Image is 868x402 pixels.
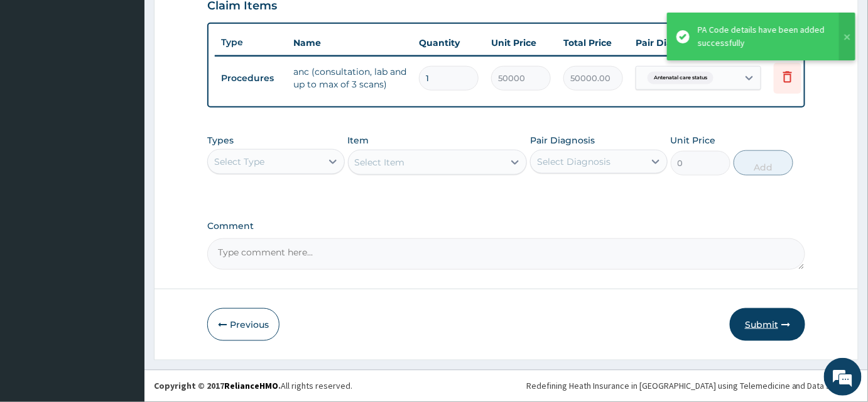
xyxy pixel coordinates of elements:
footer: All rights reserved. [144,370,868,402]
label: Types [207,135,234,146]
div: Select Type [214,155,264,168]
label: Unit Price [671,134,716,147]
td: Procedures [215,67,287,90]
textarea: Type your message and hit 'Enter' [6,268,239,312]
div: Minimize live chat window [206,6,236,36]
th: Type [215,31,287,54]
button: Submit [730,308,805,341]
div: Chat with us now [65,70,211,87]
th: Unit Price [485,30,557,55]
label: Item [348,134,369,147]
div: PA Code details have been added successfully [698,23,827,50]
th: Name [287,30,413,55]
th: Total Price [557,30,629,55]
div: Select Diagnosis [537,155,610,168]
div: Redefining Heath Insurance in [GEOGRAPHIC_DATA] using Telemedicine and Data Science! [526,380,859,393]
label: Comment [207,221,805,232]
span: Antenatal care status [648,72,713,84]
img: d_794563401_company_1708531726252_794563401 [23,63,51,94]
button: Add [734,150,793,176]
span: We're online! [73,121,173,248]
th: Quantity [413,30,485,55]
button: Previous [207,308,279,341]
td: anc (consultation, lab and up to max of 3 scans) [287,59,413,97]
a: RelianceHMO [224,381,278,392]
th: Pair Diagnosis [629,30,768,55]
label: Pair Diagnosis [530,134,595,147]
strong: Copyright © 2017 . [154,381,281,392]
